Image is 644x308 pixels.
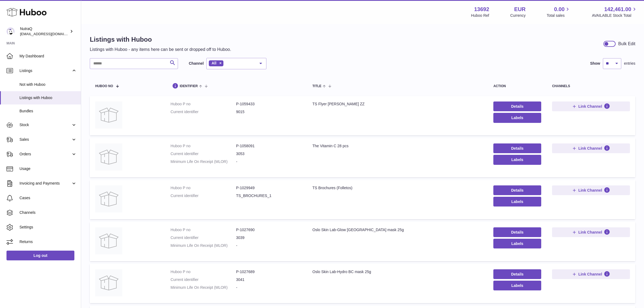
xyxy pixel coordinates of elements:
div: The Vitamin C 28 pcs [312,143,483,149]
dd: P-1058091 [236,143,302,149]
dd: 3039 [236,235,302,240]
strong: 13692 [474,6,489,13]
div: NutraQ [20,26,69,37]
dd: P-1027689 [236,269,302,274]
dt: Current identifier [171,151,236,156]
button: Labels [493,281,541,290]
span: title [312,84,321,88]
span: Link Channel [578,188,602,193]
dt: Minimum Life On Receipt (MLOR) [171,285,236,290]
span: Not with Huboo [19,82,77,87]
span: Total sales [547,13,571,18]
button: Link Channel [552,227,630,237]
div: Oslo Skin Lab-Hydro BC mask 25g [312,269,483,274]
button: Link Channel [552,269,630,279]
strong: EUR [514,6,526,13]
dt: Current identifier [171,235,236,240]
dd: - [236,243,302,248]
a: Log out [6,251,74,260]
button: Labels [493,239,541,248]
dt: Current identifier [171,277,236,282]
button: Labels [493,155,541,165]
span: Link Channel [578,104,602,109]
div: action [493,84,541,88]
span: Bundles [19,109,77,114]
a: Details [493,101,541,111]
span: Stock [19,122,71,127]
span: Link Channel [578,272,602,277]
span: entries [624,61,635,66]
span: Sales [19,137,71,142]
dd: P-1027690 [236,227,302,232]
span: AVAILABLE Stock Total [592,13,638,18]
span: Returns [19,239,77,244]
span: 142,461.00 [604,6,631,13]
span: Link Channel [578,146,602,151]
img: TS Flyer Kate Winslet ZZ [95,101,122,129]
button: Link Channel [552,185,630,195]
span: All [212,61,216,65]
dd: - [236,159,302,164]
button: Labels [493,197,541,207]
dd: P-1029949 [236,185,302,191]
div: Oslo Skin Lab-Glow [GEOGRAPHIC_DATA] mask 25g [312,227,483,232]
dt: Minimum Life On Receipt (MLOR) [171,243,236,248]
p: Listings with Huboo - any items here can be sent or dropped off to Huboo. [90,47,231,53]
dt: Minimum Life On Receipt (MLOR) [171,159,236,164]
span: [EMAIL_ADDRESS][DOMAIN_NAME] [20,32,80,36]
img: TS Brochures (Folletos) [95,185,122,212]
span: Listings [19,68,71,73]
img: The Vitamin C 28 pcs [95,143,122,171]
img: Oslo Skin Lab-Glow BC mask 25g [95,227,122,254]
span: Cases [19,195,77,201]
span: Channels [19,210,77,215]
div: Currency [510,13,526,18]
dd: 3053 [236,151,302,156]
span: My Dashboard [19,54,77,59]
dd: P-1059433 [236,101,302,107]
span: 0.00 [554,6,565,13]
button: Link Channel [552,143,630,153]
dt: Huboo P no [171,101,236,107]
dd: 9015 [236,109,302,114]
span: Usage [19,166,77,171]
dt: Current identifier [171,109,236,114]
button: Labels [493,113,541,123]
dd: TS_BROCHURES_1 [236,193,302,198]
dd: - [236,285,302,290]
span: Huboo no [95,84,113,88]
dt: Huboo P no [171,269,236,274]
div: channels [552,84,630,88]
span: Settings [19,225,77,230]
a: Details [493,143,541,153]
dt: Huboo P no [171,185,236,191]
div: Bulk Edit [618,41,635,47]
span: Link Channel [578,230,602,235]
img: internalAdmin-13692@internal.huboo.com [6,27,15,35]
div: TS Flyer [PERSON_NAME] ZZ [312,101,483,107]
dd: 3041 [236,277,302,282]
h1: Listings with Huboo [90,35,231,44]
a: 0.00 Total sales [547,6,571,18]
span: identifier [180,84,198,88]
div: TS Brochures (Folletos) [312,185,483,191]
a: Details [493,185,541,195]
a: Details [493,269,541,279]
span: Invoicing and Payments [19,181,71,186]
label: Show [590,61,600,66]
span: Listings with Huboo [19,95,77,100]
a: Details [493,227,541,237]
dt: Current identifier [171,193,236,198]
dt: Huboo P no [171,227,236,232]
a: 142,461.00 AVAILABLE Stock Total [592,6,638,18]
button: Link Channel [552,101,630,111]
div: Huboo Ref [471,13,489,18]
img: Oslo Skin Lab-Hydro BC mask 25g [95,269,122,296]
dt: Huboo P no [171,143,236,149]
span: Orders [19,152,71,157]
label: Channel [189,61,204,66]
